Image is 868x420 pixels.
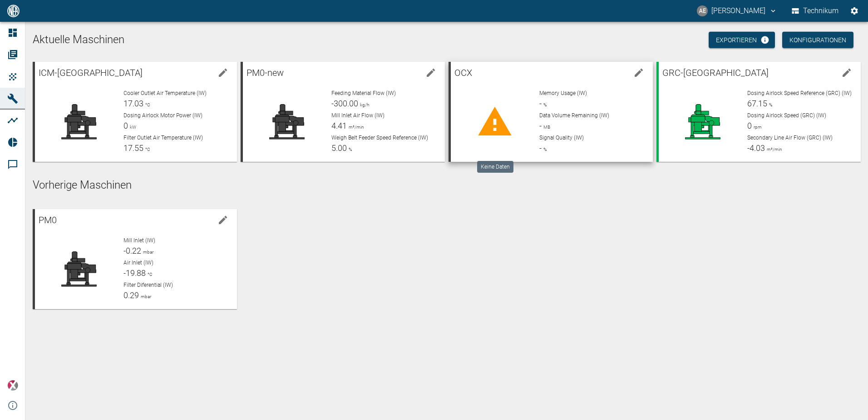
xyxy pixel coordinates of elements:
[539,99,542,108] span: -
[214,64,232,82] button: edit machine
[662,67,769,78] span: GRC-[GEOGRAPHIC_DATA]
[123,121,128,130] span: 0
[747,112,826,119] span: Dosing Airlock Speed (GRC) (IW)
[539,121,542,130] span: -
[747,135,833,141] span: Secondary Line Air Flow (GRC) (IW)
[123,99,143,108] span: 17.03
[846,3,863,19] button: Einstellungen
[782,32,853,49] button: Konfigurationen
[747,143,765,153] span: -4.03
[123,90,207,96] span: Cooler Outlet Air Temperature (IW)
[630,64,648,82] button: edit machine
[542,147,547,152] span: %
[331,135,428,141] span: Weigh Belt Feeder Speed Reference (IW)
[123,246,141,255] span: -0.22
[709,32,775,49] a: Exportieren
[123,282,173,288] span: Filter Diferential (IW)
[128,125,136,130] span: kW
[123,135,203,141] span: Filter Outlet Air Temperature (IW)
[656,62,861,162] a: GRC-[GEOGRAPHIC_DATA]edit machineDosing Airlock Speed Reference (GRC) (IW)67.15%Dosing Airlock Sp...
[747,90,852,96] span: Dosing Airlock Speed Reference (GRC) (IW)
[123,260,153,266] span: Air Inlet (IW)
[331,121,347,130] span: 4.41
[123,237,155,244] span: Mill Inlet (IW)
[838,64,856,82] button: edit machine
[331,112,385,119] span: Mill Inlet Air Flow (IW)
[695,3,779,19] button: alexander.effertz@neuman-esser.com
[449,62,653,162] a: OCXedit machineMemory Usage (IW)-%Data Volume Remaining (IW)-MBSignal Quality (IW)-%
[358,102,369,107] span: kg/h
[123,143,143,153] span: 17.55
[347,125,364,130] span: m³/min
[747,121,752,130] span: 0
[33,33,861,47] h1: Aktuelle Maschinen
[123,112,202,119] span: Dosing Airlock Motor Power (IW)
[143,102,150,107] span: °C
[247,67,284,78] span: PM0-new
[697,5,708,16] div: AE
[143,147,150,152] span: °C
[422,64,440,82] button: edit machine
[146,272,153,277] span: °C
[765,147,782,152] span: m³/min
[477,161,513,173] div: Keine Daten
[454,67,472,78] span: OCX
[752,125,762,130] span: rpm
[214,211,232,229] button: edit machine
[7,380,18,391] img: Xplore Logo
[33,62,237,162] a: ICM-[GEOGRAPHIC_DATA]edit machineCooler Outlet Air Temperature (IW)17.03°CDosing Airlock Motor Po...
[767,102,772,107] span: %
[539,143,542,153] span: -
[241,62,445,162] a: PM0-newedit machineFeeding Material Flow (IW)-300.00kg/hMill Inlet Air Flow (IW)4.41m³/minWeigh B...
[331,99,358,108] span: -300.00
[542,125,550,130] span: MB
[33,178,861,193] h5: Vorherige Maschinen
[790,3,841,19] button: Technikum
[539,90,587,96] span: Memory Usage (IW)
[141,250,153,255] span: mbar
[123,268,146,278] span: -19.88
[331,143,347,153] span: 5.00
[331,90,396,96] span: Feeding Material Flow (IW)
[6,5,20,17] img: logo
[39,67,143,78] span: ICM-[GEOGRAPHIC_DATA]
[542,102,547,107] span: %
[39,215,57,225] span: PM0
[539,135,584,141] span: Signal Quality (IW)
[139,294,151,299] span: mbar
[123,290,139,300] span: 0.29
[760,35,769,45] svg: Jetzt mit HF Export
[33,209,237,309] a: PM0edit machineMill Inlet (IW)-0.22mbarAir Inlet (IW)-19.88°CFilter Diferential (IW)0.29mbar
[347,147,352,152] span: %
[539,112,609,119] span: Data Volume Remaining (IW)
[747,99,767,108] span: 67.15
